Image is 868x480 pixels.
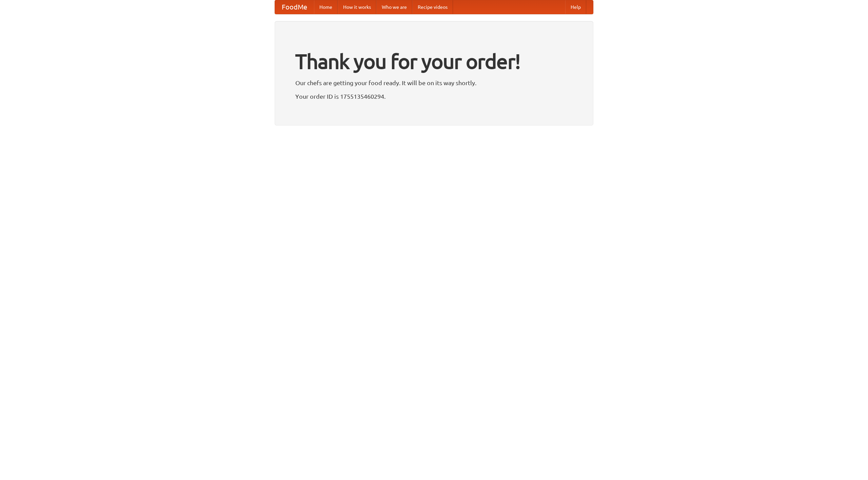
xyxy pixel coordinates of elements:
h1: Thank you for your order! [295,45,573,78]
a: Home [314,0,338,14]
p: Your order ID is 1755135460294. [295,91,573,101]
a: Recipe videos [412,0,453,14]
a: Help [565,0,586,14]
a: FoodMe [275,0,314,14]
a: Who we are [376,0,412,14]
p: Our chefs are getting your food ready. It will be on its way shortly. [295,78,573,88]
a: How it works [338,0,376,14]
